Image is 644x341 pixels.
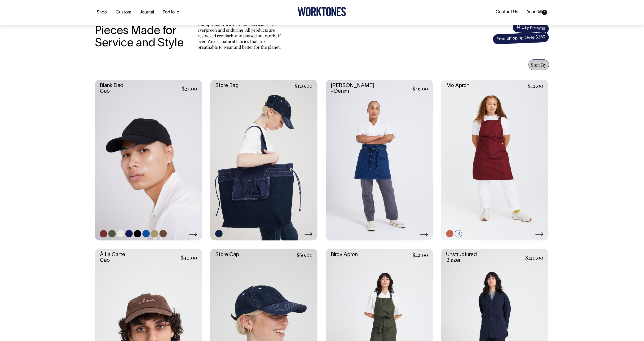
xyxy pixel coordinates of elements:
a: Contact Us [494,8,520,16]
a: Shop [95,9,109,16]
a: Your Bill0 [525,8,549,16]
span: 14 Day Returns [512,22,549,34]
a: Journal [138,9,156,16]
p: Our aprons, workwear and accessories are evergreen and enduring. All products are restocked regul... [198,22,283,50]
span: +9 [455,230,462,237]
a: Custom [114,9,133,16]
span: 0 [542,10,547,15]
span: Free Shipping Over $350 [493,32,549,45]
h3: Ready-to-Wear Pieces Made for Service and Style [95,13,187,50]
span: Sort By [531,61,547,68]
a: Portfolio [161,9,181,16]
